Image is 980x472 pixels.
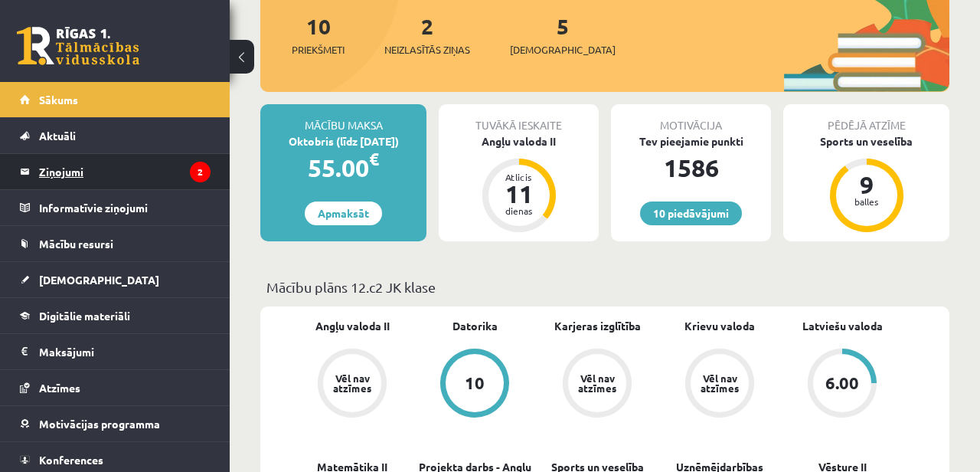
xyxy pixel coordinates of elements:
[510,42,616,57] span: [DEMOGRAPHIC_DATA]
[39,417,160,431] span: Motivācijas programma
[39,93,78,107] span: Sākums
[20,370,211,405] a: Atzīmes
[802,318,883,334] a: Latviešu valoda
[611,133,771,149] div: Tev pieejamie punkti
[190,162,211,182] i: 2
[496,172,542,182] div: Atlicis
[291,349,413,421] a: Vēl nav atzīmes
[496,206,542,215] div: dienas
[452,318,498,334] a: Datorika
[305,202,382,225] a: Apmaksāt
[20,82,211,117] a: Sākums
[783,104,949,133] div: Pēdējā atzīme
[17,27,139,65] a: Rīgas 1. Tālmācības vidusskola
[260,133,426,149] div: Oktobris (līdz [DATE])
[439,133,599,234] a: Angļu valoda II Atlicis 11 dienas
[369,148,379,170] span: €
[640,202,742,225] a: 10 piedāvājumi
[20,226,211,261] a: Mācību resursi
[20,262,211,297] a: [DEMOGRAPHIC_DATA]
[331,373,374,393] div: Vēl nav atzīmes
[510,12,616,57] a: 5[DEMOGRAPHIC_DATA]
[554,318,641,334] a: Karjeras izglītība
[39,453,103,467] span: Konferences
[439,104,599,133] div: Tuvākā ieskaite
[844,172,890,197] div: 9
[496,182,542,206] div: 11
[783,133,949,149] div: Sports un veselība
[439,133,599,149] div: Angļu valoda II
[39,334,211,369] legend: Maksājumi
[384,12,470,57] a: 2Neizlasītās ziņas
[684,318,755,334] a: Krievu valoda
[39,154,211,189] legend: Ziņojumi
[576,373,619,393] div: Vēl nav atzīmes
[20,118,211,153] a: Aktuāli
[413,349,536,421] a: 10
[20,334,211,369] a: Maksājumi
[39,237,113,251] span: Mācību resursi
[698,373,741,393] div: Vēl nav atzīmes
[783,133,949,234] a: Sports un veselība 9 balles
[536,349,658,421] a: Vēl nav atzīmes
[384,42,470,57] span: Neizlasītās ziņas
[20,298,211,333] a: Digitālie materiāli
[611,149,771,186] div: 1586
[260,149,426,186] div: 55.00
[39,309,130,323] span: Digitālie materiāli
[611,104,771,133] div: Motivācija
[658,349,781,421] a: Vēl nav atzīmes
[266,277,943,297] p: Mācību plāns 12.c2 JK klase
[781,349,903,421] a: 6.00
[39,190,211,225] legend: Informatīvie ziņojumi
[20,190,211,225] a: Informatīvie ziņojumi
[292,12,345,57] a: 10Priekšmeti
[20,154,211,189] a: Ziņojumi2
[39,273,159,287] span: [DEMOGRAPHIC_DATA]
[20,406,211,441] a: Motivācijas programma
[39,381,80,395] span: Atzīmes
[844,197,890,206] div: balles
[315,318,390,334] a: Angļu valoda II
[292,42,345,57] span: Priekšmeti
[825,375,859,392] div: 6.00
[39,129,76,143] span: Aktuāli
[465,375,485,392] div: 10
[260,104,426,133] div: Mācību maksa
